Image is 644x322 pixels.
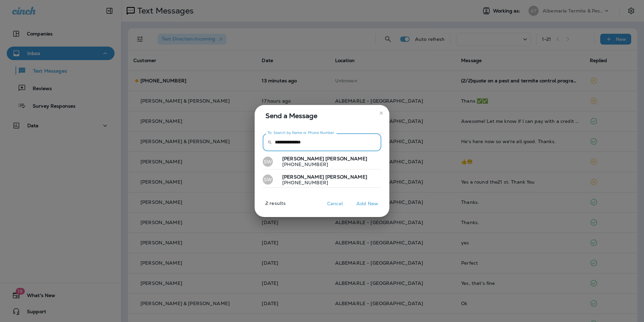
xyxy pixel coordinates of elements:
p: [PHONE_NUMBER] [277,180,367,185]
span: [PERSON_NAME] [325,174,367,180]
button: close [376,108,387,118]
div: SW [263,175,273,185]
div: SW [263,157,273,167]
span: [PERSON_NAME] [325,156,367,162]
span: [PERSON_NAME] [282,156,324,162]
button: Add New [353,198,382,209]
button: SW[PERSON_NAME] [PERSON_NAME][PHONE_NUMBER] [263,172,381,188]
p: 2 results [252,200,286,211]
button: Cancel [322,198,348,209]
span: [PERSON_NAME] [282,174,324,180]
button: SW[PERSON_NAME] [PERSON_NAME][PHONE_NUMBER] [263,154,381,169]
span: Send a Message [265,110,381,121]
label: To: Search by Name or Phone Number [267,130,334,135]
p: [PHONE_NUMBER] [277,162,367,167]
